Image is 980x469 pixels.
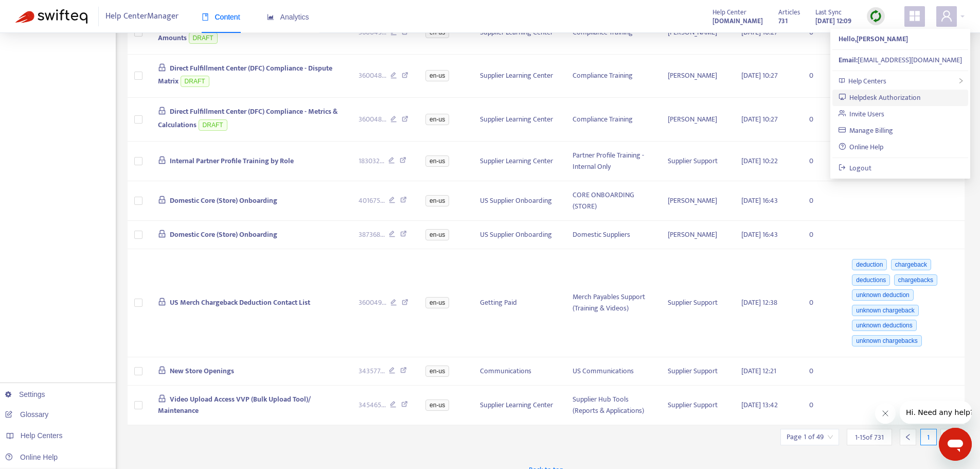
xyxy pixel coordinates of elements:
span: user [940,10,953,22]
strong: [DATE] 12:09 [815,15,851,27]
span: Help Center [712,7,746,18]
img: sync.dc5367851b00ba804db3.png [869,10,882,23]
span: chargebacks [894,274,937,286]
span: 360049 ... [359,297,386,308]
td: Partner Profile Training - Internal Only [564,142,660,181]
a: Settings [5,390,45,398]
td: 0 [801,55,842,98]
iframe: Close message [875,403,896,424]
span: en-us [425,155,449,167]
span: chargeback [891,259,931,270]
span: 345465 ... [359,399,386,411]
a: Glossary [5,410,48,419]
td: Supplier Learning Center [472,98,564,142]
span: Analytics [267,13,309,21]
span: Internal Partner Profile Training by Role [170,155,294,167]
td: Supplier Learning Center [472,386,564,425]
td: Compliance Training [564,55,660,98]
div: 1 [920,429,937,445]
span: 343577 ... [359,366,385,377]
span: 183032 ... [359,155,384,167]
td: Supplier Support [660,249,734,357]
span: [DATE] 16:43 [741,229,778,240]
span: Video Upload Access VVP (Bulk Upload Tool)/ Maintenance [158,393,311,416]
span: lock [158,230,166,238]
span: area-chart [267,13,274,21]
iframe: Button to launch messaging window [939,428,972,461]
span: Content [202,13,240,21]
span: [DATE] 10:27 [741,70,778,81]
span: unknown deduction [852,289,913,301]
td: US Supplier Onboarding [472,221,564,249]
span: en-us [425,114,449,125]
span: unknown chargeback [852,305,918,316]
strong: 731 [778,15,788,27]
span: lock [158,196,166,204]
a: Helpdesk Authorization [839,92,921,103]
a: [DOMAIN_NAME] [712,15,763,27]
td: Supplier Support [660,357,734,386]
td: 0 [801,386,842,425]
span: 360048 ... [359,70,386,81]
span: 1 - 15 of 731 [855,432,884,443]
div: [EMAIL_ADDRESS][DOMAIN_NAME] [839,55,962,66]
td: 0 [801,98,842,142]
span: Help Center Manager [105,7,179,26]
span: US Merch Chargeback Deduction Contact List [170,297,310,308]
span: [DATE] 13:42 [741,399,778,411]
span: [DATE] 12:21 [741,365,776,377]
span: [DATE] 16:43 [741,195,778,206]
span: Last Sync [815,7,842,18]
td: Getting Paid [472,249,564,357]
span: Direct Fulfillment Center (DFC) Compliance - Offset Amounts [158,19,328,44]
span: book [202,13,209,21]
span: unknown chargebacks [852,335,921,346]
td: Supplier Support [660,142,734,181]
span: DRAFT [181,76,209,87]
iframe: Message from company [900,401,972,424]
img: Swifteq [15,9,87,24]
td: [PERSON_NAME] [660,181,734,221]
td: 0 [801,221,842,249]
td: Domestic Suppliers [564,221,660,249]
span: lock [158,366,166,374]
span: right [958,78,964,84]
td: 0 [801,142,842,181]
span: en-us [425,399,449,411]
td: US Supplier Onboarding [472,181,564,221]
td: [PERSON_NAME] [660,55,734,98]
a: Logout [839,162,872,174]
td: Supplier Learning Center [472,55,564,98]
span: lock [158,156,166,164]
span: [DATE] 10:22 [741,155,778,167]
td: 0 [801,181,842,221]
span: Help Centers [848,75,886,87]
strong: Email: [839,54,858,66]
a: Online Help [839,141,884,153]
td: Supplier Support [660,386,734,425]
span: left [904,433,912,441]
span: en-us [425,366,449,377]
span: [DATE] 10:27 [741,113,778,125]
span: lock [158,394,166,403]
span: deduction [852,259,887,270]
span: DRAFT [199,119,227,131]
span: Hi. Need any help? [6,7,74,15]
span: Direct Fulfillment Center (DFC) Compliance - Dispute Matrix [158,62,333,88]
span: Articles [778,7,800,18]
span: Direct Fulfillment Center (DFC) Compliance - Metrics & Calculations [158,106,338,131]
td: 0 [801,249,842,357]
td: [PERSON_NAME] [660,98,734,142]
span: Domestic Core (Store) Onboarding [170,195,277,206]
td: CORE ONBOARDING (STORE) [564,181,660,221]
span: en-us [425,297,449,308]
td: Merch Payables Support (Training & Videos) [564,249,660,357]
span: en-us [425,70,449,81]
span: lock [158,63,166,72]
span: lock [158,107,166,115]
td: Supplier Hub Tools (Reports & Applications) [564,386,660,425]
td: 0 [801,357,842,386]
span: lock [158,298,166,306]
span: unknown deductions [852,320,916,331]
